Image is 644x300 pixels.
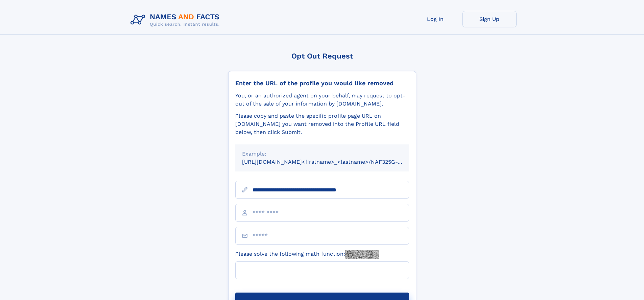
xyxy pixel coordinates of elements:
div: You, or an authorized agent on your behalf, may request to opt-out of the sale of your informatio... [235,92,409,108]
a: Sign Up [462,11,517,27]
div: Example: [242,150,402,158]
img: Logo Names and Facts [128,11,225,29]
div: Opt Out Request [228,52,416,60]
div: Please copy and paste the specific profile page URL on [DOMAIN_NAME] you want removed into the Pr... [235,112,409,136]
small: [URL][DOMAIN_NAME]<firstname>_<lastname>/NAF325G-xxxxxxxx [242,159,422,165]
div: Enter the URL of the profile you would like removed [235,79,409,87]
label: Please solve the following math function: [235,250,379,259]
a: Log In [408,11,462,27]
